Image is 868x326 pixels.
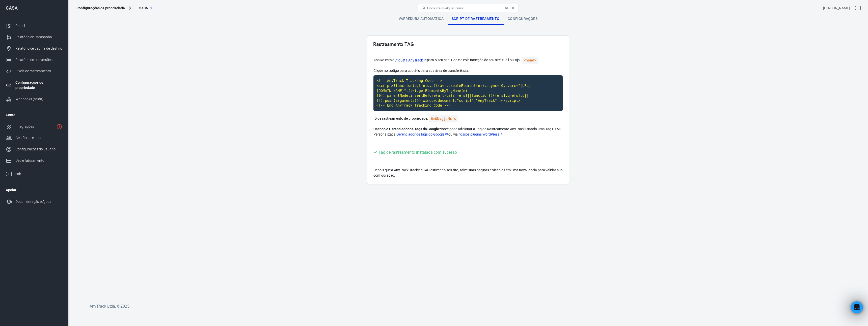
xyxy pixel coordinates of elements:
font: ID de rastreamento de propriedade: [373,116,428,120]
font: sair [15,172,21,176]
a: sair [2,166,66,180]
font: Webhooks (saída) [15,97,43,101]
a: Integrações [2,121,66,132]
font: Rastreamento TAG [373,41,414,47]
font: Relatório de página de destino [15,46,62,50]
a: Painel [2,20,66,31]
font: ⌘ + K [505,6,514,10]
font: Pixels de rastreamento [15,69,51,73]
font: [PERSON_NAME] [823,6,850,10]
span: CASA [139,5,148,11]
font: . [503,132,504,136]
iframe: Chat ao vivo do Intercom [851,301,863,313]
font: 2025 [120,304,129,309]
font: seção do seu site, funil ou loja. [474,58,521,62]
font: Configurações [508,17,537,21]
code: <head> [522,57,538,64]
font: Gerenciador de tags do Google [396,132,444,136]
font: nossos plugins WordPress [458,132,500,136]
font: Clique no código para copiá-lo para sua área de transferência: [373,69,469,73]
a: Configurações do usuário [2,144,66,155]
a: Relatório de conversões [2,54,66,66]
font: Relatório de Campanha [15,35,52,39]
font: Depois que a AnyTrack Tracking TAG estiver no seu site, salve suas páginas e visite-as em uma nov... [373,168,563,177]
font: para o seu site. Copie e cole na [427,58,474,62]
font: Configurações de propriedade [76,6,125,10]
font: Conta [6,113,15,117]
div: Acesse seu site para acionar a Tag de Rastreamento e validar sua configuração. [373,149,457,155]
a: Relatório de página de destino [2,43,66,54]
font: Painel [15,24,25,28]
font: Etiqueta AnyTrack [394,58,423,62]
a: Pixels de rastreamento [2,66,66,77]
font: CASA [6,5,18,11]
a: Gerenciador de tags do Google [396,132,448,137]
font: Configurações do usuário [15,147,56,151]
font: Tag de rastreamento instalada com sucesso [378,150,457,155]
svg: 1 rede ainda não verificada [56,124,62,130]
font: Script de rastreamento [452,17,500,21]
div: Configurações de propriedade [76,6,125,11]
font: Varredura automática [399,17,444,21]
font: Você pode adicionar a Tag de Rastreamento AnyTrack usando uma Tag HTML Personalizada [373,127,562,136]
font: Integrações [15,124,34,128]
code: Clique para copiar [373,75,563,111]
font: Configurações de propriedade [15,80,43,90]
font: Apoiar [6,188,16,192]
button: CASA [133,4,158,13]
div: ID da conta: xbAhXv6s [823,6,850,11]
a: sair [852,2,864,14]
font: AnyTrack Ltda. © [90,304,120,309]
font: Uso e faturamento [15,158,44,162]
button: Encontre qualquer coisa...⌘ + K [418,4,519,12]
a: Gestão de equipe [2,132,66,144]
font: Encontre qualquer coisa... [427,6,466,10]
a: nossos plugins WordPress [458,132,504,137]
font: Gestão de equipe [15,136,42,140]
a: Configurações de propriedade [2,77,66,93]
a: Webhooks (saída) [2,93,66,105]
a: Uso e faturamento [2,155,66,166]
font: CASA [139,6,148,10]
a: Etiqueta AnyTrack [394,58,427,63]
font: Usando o Gerenciador de Tags do Google? [373,127,441,131]
code: Clique para copiar [429,115,458,122]
a: Relatório de Campanha [2,31,66,43]
font: Relatório de conversões [15,58,52,62]
font: Documentação e Ajuda [15,200,51,204]
font: Abaixo está o [373,58,394,62]
font: ou via [448,132,458,136]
